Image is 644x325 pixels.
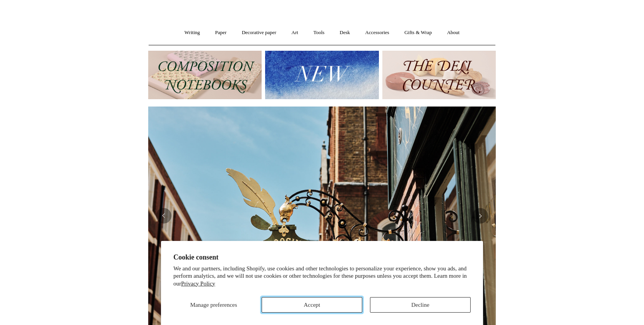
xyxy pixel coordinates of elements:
[235,22,283,43] a: Decorative paper
[208,22,234,43] a: Paper
[358,22,396,43] a: Accessories
[307,22,332,43] a: Tools
[440,22,467,43] a: About
[370,297,471,313] button: Decline
[173,253,471,261] h2: Cookie consent
[262,297,362,313] button: Accept
[265,51,379,99] img: New.jpg__PID:f73bdf93-380a-4a35-bcfe-7823039498e1
[156,208,171,224] button: Previous
[382,51,496,99] img: The Deli Counter
[190,302,237,308] span: Manage preferences
[473,208,488,224] button: Next
[333,22,357,43] a: Desk
[148,107,496,325] img: Copyright Choosing Keeping 20190711 LS Homepage 7.jpg__PID:4c49fdcc-9d5f-40e8-9753-f5038b35abb7
[173,297,254,313] button: Manage preferences
[173,265,471,288] p: We and our partners, including Shopify, use cookies and other technologies to personalize your ex...
[397,22,439,43] a: Gifts & Wrap
[181,280,215,287] a: Privacy Policy
[178,22,207,43] a: Writing
[148,51,262,99] img: 202302 Composition ledgers.jpg__PID:69722ee6-fa44-49dd-a067-31375e5d54ec
[284,22,305,43] a: Art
